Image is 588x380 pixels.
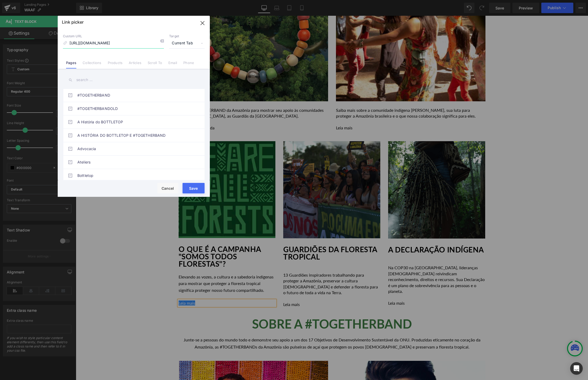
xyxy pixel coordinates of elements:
[63,34,164,38] p: Custom URL
[103,92,252,103] p: Use a #TOGETHERBAND da Amazônia para mostrar seu apoio às comunidades [DEMOGRAPHIC_DATA], as Guar...
[62,19,84,25] p: Link picker
[77,129,193,142] a: A HISTÓRIA DO BOTTLETOP E #TOGETHERBAND
[77,89,193,102] a: #TOGETHERBAND
[183,61,194,68] a: Phone
[77,169,193,182] a: Bottletop
[103,230,200,252] h2: O QUE É A CAMPANHA "SOMOS TODOS FLORESTAS"?
[312,284,409,290] p: Leia mais
[77,142,193,155] a: Advocacia
[77,156,193,169] a: Ateliers
[63,38,164,48] input: https://gempages.net
[83,61,101,68] a: Collections
[103,109,252,115] p: Obtenha sua banda
[103,320,410,335] p: Junte-se a pessoas do mundo todo e demonstre seu apoio a um dos 17 Objetivos de Desenvolvimento S...
[129,61,141,68] a: Articles
[207,286,304,292] p: Leia mais
[157,183,178,193] button: Cancel
[108,61,123,68] a: Products
[103,285,119,290] a: Leia mais
[183,183,205,193] button: Save
[169,34,205,38] p: Target
[169,38,205,48] span: Current Tab
[103,258,200,278] p: Elevando as vozes, a cultura e a sabedoria indígenas para mostrar que proteger a floresta tropica...
[207,256,304,280] p: 13 Guardiões inspiradores trabalhando para proteger a Amazônia, preservar a cultura [DEMOGRAPHIC_...
[168,61,177,68] a: Email
[103,302,410,314] h1: SOBRE A #TOGETHERBAND
[63,74,205,86] input: search ...
[66,61,76,68] a: Pages
[312,230,409,237] h2: A DECLARAÇÃO INDÍGENA
[260,92,410,103] p: Saiba mais sobre a comunidade indígena [PERSON_NAME], sua luta para proteger a Amazônia brasileir...
[77,102,193,115] a: #TOGETHERBANDOLD
[148,61,162,68] a: Scroll To
[77,115,193,129] a: A História do BOTTLETOP
[260,109,410,115] p: Leia mais
[312,249,409,278] p: Na COP30 na [GEOGRAPHIC_DATA], lideranças [DEMOGRAPHIC_DATA] reivindicam reconhecimento, direitos...
[570,362,583,375] div: Open Intercom Messenger
[207,230,304,245] h2: GUARDIÕES DA FLORESTA TROPICAL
